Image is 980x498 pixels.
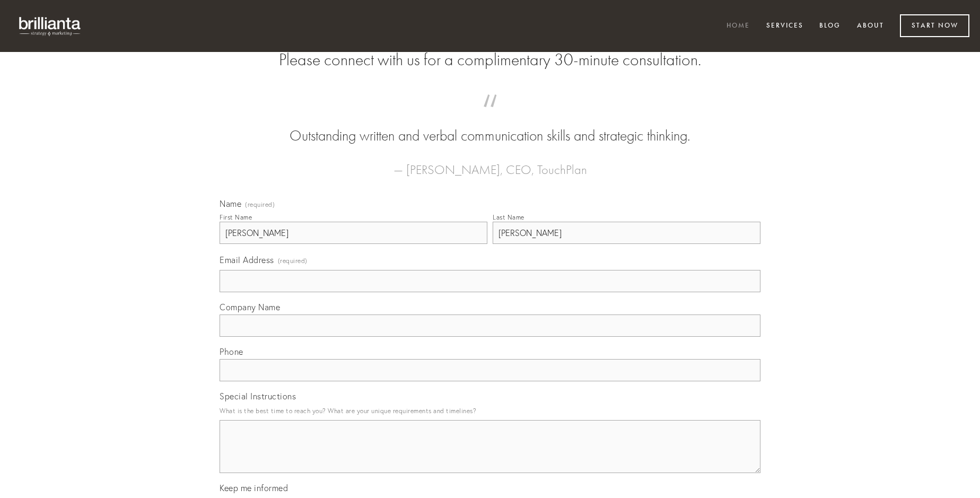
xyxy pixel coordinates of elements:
[220,255,274,265] span: Email Address
[237,105,743,146] blockquote: Outstanding written and verbal communication skills and strategic thinking.
[493,213,524,221] div: Last Name
[720,18,757,35] a: Home
[759,18,810,35] a: Services
[245,202,275,208] span: (required)
[11,11,90,41] img: brillianta - research, strategy, marketing
[850,18,891,35] a: About
[900,14,969,37] a: Start Now
[220,213,252,221] div: First Name
[812,18,847,35] a: Blog
[220,346,243,357] span: Phone
[220,404,760,418] p: What is the best time to reach you? What are your unique requirements and timelines?
[220,198,241,209] span: Name
[220,302,280,312] span: Company Name
[220,50,760,70] h2: Please connect with us for a complimentary 30-minute consultation.
[237,146,743,180] figcaption: — [PERSON_NAME], CEO, TouchPlan
[220,391,296,401] span: Special Instructions
[237,105,743,126] span: “
[220,483,288,493] span: Keep me informed
[278,254,308,268] span: (required)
